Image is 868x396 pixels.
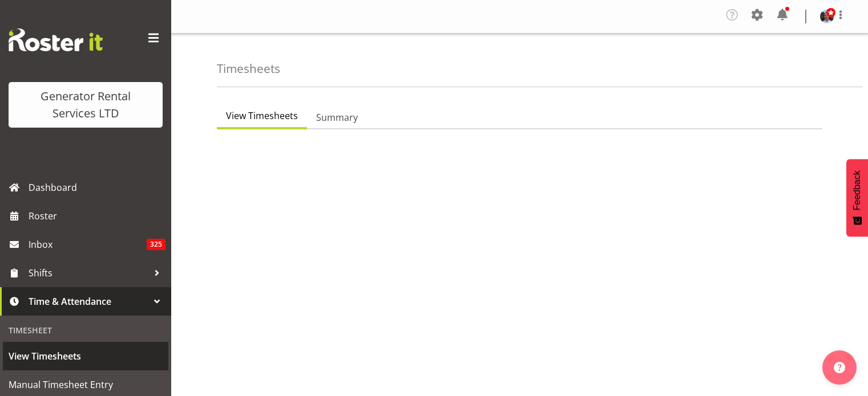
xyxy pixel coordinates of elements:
[217,62,280,75] h4: Timesheets
[29,264,148,281] span: Shifts
[820,10,834,23] img: jacques-engelbrecht1e891c9ce5a0e1434353ba6e107c632d.png
[29,236,147,253] span: Inbox
[20,88,151,122] div: Generator Rental Services LTD
[29,207,165,224] span: Roster
[29,293,148,310] span: Time & Attendance
[9,376,163,393] span: Manual Timesheet Entry
[3,319,168,342] div: Timesheet
[147,239,165,250] span: 325
[9,348,163,365] span: View Timesheets
[9,28,103,51] img: Rosterit website logo
[3,342,168,370] a: View Timesheets
[846,159,868,236] button: Feedback - Show survey
[834,362,845,373] img: help-xxl-2.png
[852,170,862,210] span: Feedback
[29,179,165,196] span: Dashboard
[316,111,358,124] span: Summary
[226,109,298,123] span: View Timesheets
